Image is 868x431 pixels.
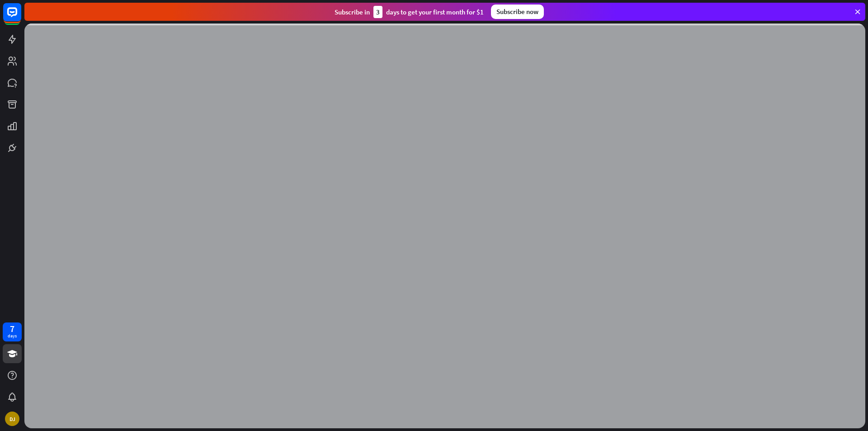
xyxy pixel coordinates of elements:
[5,412,19,426] div: DJ
[8,333,17,339] div: days
[491,5,544,19] div: Subscribe now
[10,325,14,333] div: 7
[335,6,484,18] div: Subscribe in days to get your first month for $1
[373,6,382,18] div: 3
[3,322,22,341] a: 7 days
